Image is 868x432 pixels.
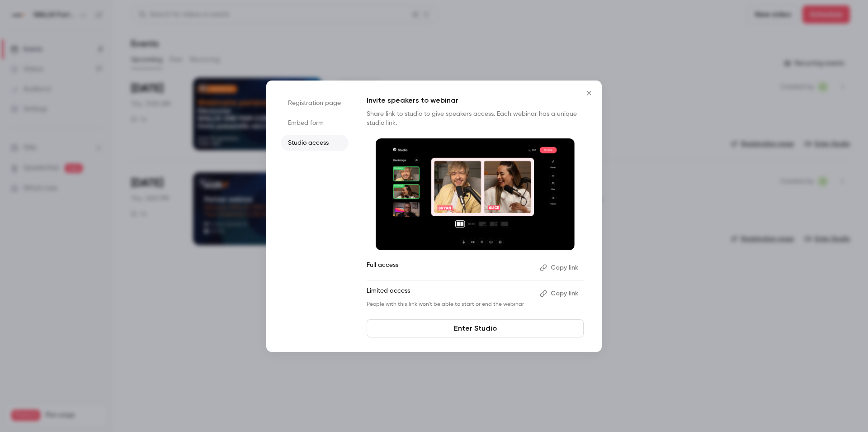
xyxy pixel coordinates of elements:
[367,95,584,106] p: Invite speakers to webinar
[536,261,584,275] button: Copy link
[367,301,533,308] p: People with this link won't be able to start or end the webinar
[367,319,584,337] a: Enter Studio
[367,286,533,301] p: Limited access
[281,115,349,131] li: Embed form
[281,135,349,151] li: Studio access
[281,95,349,111] li: Registration page
[367,109,584,128] p: Share link to studio to give speakers access. Each webinar has a unique studio link.
[367,261,533,275] p: Full access
[376,138,575,251] img: Invite speakers to webinar
[580,84,598,102] button: Close
[536,286,584,301] button: Copy link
